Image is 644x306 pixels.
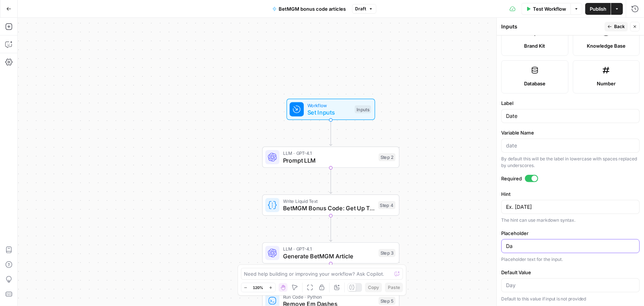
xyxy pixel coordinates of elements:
[501,23,602,30] div: Inputs
[330,216,332,242] g: Edge from step_4 to step_3
[501,129,640,136] label: Variable Name
[506,242,635,250] input: Input Placeholder
[262,242,400,264] div: LLM · GPT-4.1Generate BetMGM ArticleStep 3
[587,42,626,50] span: Knowledge Base
[506,142,635,149] input: date
[501,99,640,107] label: Label
[378,201,396,209] div: Step 4
[501,256,640,263] div: Placeholder text for the input.
[388,284,400,291] span: Paste
[501,269,640,276] label: Default Value
[283,245,375,252] span: LLM · GPT-4.1
[585,3,611,15] button: Publish
[330,120,332,146] g: Edge from start to step_2
[283,150,375,157] span: LLM · GPT-4.1
[506,203,635,211] textarea: Ex. [DATE]
[352,4,376,14] button: Draft
[283,198,375,205] span: Write Liquid Text
[614,23,625,30] span: Back
[501,175,640,182] label: Required
[307,108,351,117] span: Set Inputs
[262,99,400,120] div: WorkflowSet InputsInputs
[283,252,375,261] span: Generate BetMGM Article
[501,217,640,224] div: The hint can use markdown syntax.
[506,282,635,289] input: Day
[283,204,375,212] span: BetMGM Bonus Code: Get Up To $1500 Bonus Bets Back for {{ event_title }}
[330,168,332,194] g: Edge from step_2 to step_4
[501,229,640,237] label: Placeholder
[501,156,640,169] div: By default this will be the label in lowercase with spaces replaced by underscores.
[283,156,375,165] span: Prompt LLM
[379,297,396,305] div: Step 5
[506,112,635,120] input: Input Label
[501,190,640,198] label: Hint
[379,249,396,257] div: Step 3
[262,194,400,216] div: Write Liquid TextBetMGM Bonus Code: Get Up To $1500 Bonus Bets Back for {{ event_title }}Step 4
[521,3,571,15] button: Test Workflow
[368,284,379,291] span: Copy
[524,42,545,50] span: Brand Kit
[605,22,628,31] button: Back
[533,5,566,13] span: Test Workflow
[355,105,371,113] div: Inputs
[590,5,606,13] span: Publish
[385,283,403,292] button: Paste
[379,153,396,161] div: Step 2
[253,285,264,290] span: 120%
[283,293,375,300] span: Run Code · Python
[307,102,351,109] span: Workflow
[501,295,640,303] p: Default to this value if input is not provided
[365,283,382,292] button: Copy
[355,6,366,12] span: Draft
[262,147,400,168] div: LLM · GPT-4.1Prompt LLMStep 2
[268,3,351,15] button: BetMGM bonus code articles
[524,80,545,87] span: Database
[597,80,616,87] span: Number
[279,5,346,13] span: BetMGM bonus code articles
